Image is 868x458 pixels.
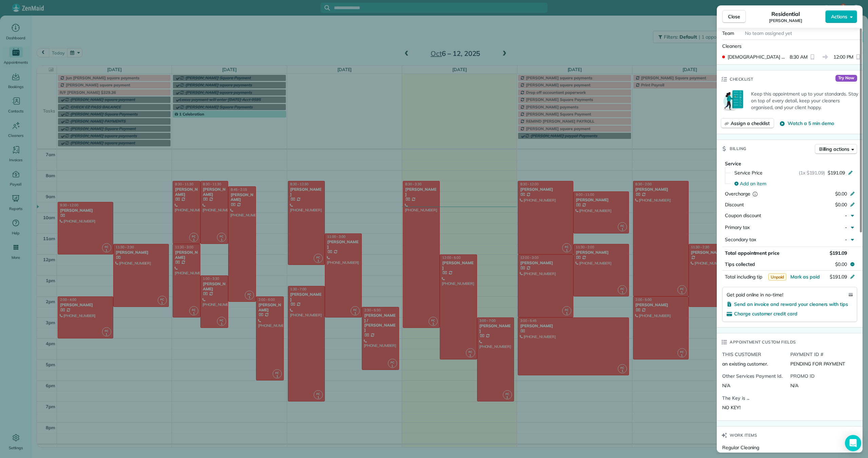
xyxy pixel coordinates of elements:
span: N/A [722,382,730,389]
span: Try Now [835,75,857,82]
button: Add an item [730,178,857,189]
span: N/A [790,382,798,389]
span: Service [725,161,741,167]
span: $191.09 [830,274,847,280]
span: NO KEY! [722,404,741,411]
span: Billing [730,145,747,152]
span: Add an item [740,180,766,187]
span: $0.00 [835,261,847,268]
span: Mark as paid [790,274,820,280]
span: Total including tip [725,274,762,280]
span: Assign a checklist [731,120,770,127]
span: Unpaid [768,273,787,280]
span: Charge customer credit card [734,311,797,317]
span: (1x $191.09) [799,169,825,176]
span: $191.09 [828,169,845,176]
span: Service Price [734,169,763,176]
button: Close [722,10,746,23]
span: Cleaners [722,43,742,49]
span: Billing actions [819,146,849,152]
span: No team assigned yet [745,30,792,36]
span: - [845,236,847,243]
span: Work items [730,432,757,439]
span: Get paid online in no-time! [727,291,783,298]
span: Tips collected [725,261,755,268]
span: Residential [771,10,800,18]
span: Appointment custom fields [730,339,796,346]
span: $191.09 [830,250,847,256]
span: Discount [725,202,744,208]
span: Secondary tax [725,236,756,243]
button: Mark as paid [790,273,820,280]
span: The Key is ... [722,395,785,401]
span: Other Services Payment Id. [722,373,785,379]
span: Total appointment price [725,250,780,256]
span: - [845,224,847,230]
span: Actions [831,13,847,20]
span: PROMO ID [790,373,853,379]
div: Open Intercom Messenger [845,435,861,451]
span: Team [722,30,734,36]
span: - [845,212,847,218]
button: Service Price(1x $191.09)$191.09 [730,167,857,178]
span: $0.00 [835,191,847,197]
span: an existing customer. [722,361,768,367]
span: Watch a 5 min demo [788,120,834,127]
button: Watch a 5 min demo [780,120,834,127]
span: 12:00 PM [833,54,854,60]
button: Assign a checklist [721,118,774,128]
span: Regular Cleaning [722,444,759,451]
span: Primary tax [725,224,750,230]
span: $0.00 [835,202,847,208]
span: [DEMOGRAPHIC_DATA] B CLEANER [728,54,787,60]
button: Tips collected$0.00 [722,259,857,269]
span: [PERSON_NAME] [769,18,802,23]
span: Close [728,13,740,20]
span: PENDING FOR PAYMENT [790,361,845,367]
span: Send an invoice and reward your cleaners with tips [734,301,848,307]
p: Keep this appointment up to your standards. Stay on top of every detail, keep your cleaners organ... [751,90,859,111]
span: Checklist [730,76,753,83]
span: 8:30 AM [790,54,808,60]
span: PAYMENT ID # [790,351,853,358]
span: Coupon discount [725,212,761,218]
span: THIS CUSTOMER [722,351,785,358]
div: Overcharge [725,190,784,197]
